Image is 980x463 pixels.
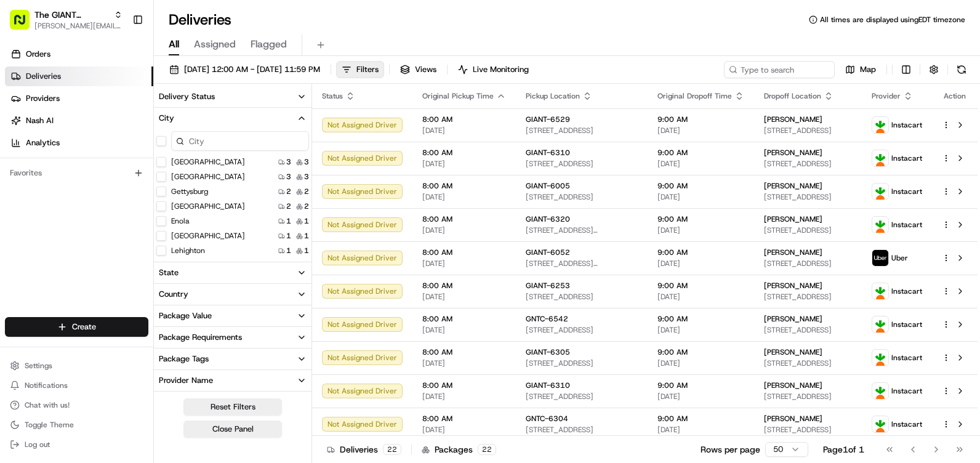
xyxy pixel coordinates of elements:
span: [STREET_ADDRESS] [764,192,852,202]
span: Pickup Location [526,91,580,101]
div: Package Tags [159,353,209,364]
span: Map [860,64,876,75]
img: profile_instacart_ahold_partner.png [872,416,888,432]
span: [STREET_ADDRESS] [764,225,852,235]
img: profile_instacart_ahold_partner.png [872,217,888,233]
span: 3 [286,172,291,182]
a: Deliveries [5,66,153,86]
div: Favorites [5,163,148,183]
span: [DATE] [657,392,744,401]
span: Instacart [891,386,922,396]
button: [PERSON_NAME][EMAIL_ADDRESS][PERSON_NAME][DOMAIN_NAME] [34,21,122,31]
span: [STREET_ADDRESS][PERSON_NAME][PERSON_NAME] [526,225,638,235]
span: Provider [872,91,901,101]
span: API Documentation [116,179,198,191]
button: Package Requirements [154,327,311,348]
div: Action [942,91,968,101]
span: Settings [25,361,52,371]
a: Orders [5,44,153,64]
div: 📗 [12,180,22,190]
span: [DATE] [657,325,744,335]
a: Nash AI [5,111,153,131]
button: City [154,108,311,129]
span: GNTC-6304 [526,414,568,424]
a: Analytics [5,133,153,153]
span: [DATE] [422,126,506,135]
span: [DATE] [657,126,744,135]
span: [DATE] [657,358,744,368]
button: The GIANT Company [34,9,109,21]
span: 8:00 AM [422,181,506,191]
span: [DATE] [657,425,744,435]
button: Country [154,284,311,305]
span: [PERSON_NAME] [764,281,822,291]
span: GNTC-6542 [526,314,568,324]
span: [STREET_ADDRESS] [764,392,852,401]
span: Nash AI [26,115,54,126]
span: [PERSON_NAME] [764,347,822,357]
span: [DATE] [657,159,744,169]
button: Close Panel [183,421,282,438]
span: Original Dropoff Time [657,91,732,101]
span: Log out [25,440,50,449]
span: 1 [286,246,291,256]
div: Package Value [159,310,212,321]
button: Map [840,61,882,78]
button: Chat with us! [5,397,148,414]
span: [DATE] [422,192,506,202]
button: [DATE] 12:00 AM - [DATE] 11:59 PM [164,61,326,78]
label: [GEOGRAPHIC_DATA] [171,231,245,241]
span: [STREET_ADDRESS] [764,425,852,435]
span: [DATE] [422,392,506,401]
button: Live Monitoring [452,61,534,78]
span: Chat with us! [25,400,70,410]
span: [STREET_ADDRESS] [526,325,638,335]
span: [DATE] [657,259,744,268]
span: Analytics [26,137,60,148]
span: 2 [304,187,309,196]
button: State [154,262,311,283]
span: 3 [304,157,309,167]
div: Page 1 of 1 [823,443,864,456]
button: Log out [5,436,148,453]
span: 8:00 AM [422,115,506,124]
span: [PERSON_NAME] [764,414,822,424]
div: Start new chat [42,118,202,130]
img: profile_instacart_ahold_partner.png [872,183,888,199]
span: [PERSON_NAME] [764,115,822,124]
span: 1 [286,216,291,226]
span: [STREET_ADDRESS] [526,392,638,401]
div: City [159,113,174,124]
span: Knowledge Base [25,179,94,191]
p: Welcome 👋 [12,49,224,69]
span: 8:00 AM [422,148,506,158]
span: GIANT-6310 [526,148,570,158]
div: Deliveries [327,443,401,456]
label: [GEOGRAPHIC_DATA] [171,157,245,167]
button: Start new chat [209,121,224,136]
span: 8:00 AM [422,314,506,324]
span: 8:00 AM [422,248,506,257]
span: [PERSON_NAME] [764,314,822,324]
span: [STREET_ADDRESS] [526,126,638,135]
span: GIANT-6253 [526,281,570,291]
span: [PERSON_NAME] [764,181,822,191]
img: 1736555255976-a54dd68f-1ca7-489b-9aae-adbdc363a1c4 [12,118,34,140]
div: 22 [478,444,496,455]
span: Pylon [122,209,149,218]
span: 9:00 AM [657,214,744,224]
span: [STREET_ADDRESS] [764,126,852,135]
span: 9:00 AM [657,414,744,424]
span: Deliveries [26,71,61,82]
span: 8:00 AM [422,380,506,390]
span: [STREET_ADDRESS] [764,292,852,302]
button: Notifications [5,377,148,394]
span: 2 [286,187,291,196]
img: Nash [12,12,37,37]
div: We're available if you need us! [42,130,156,140]
label: [GEOGRAPHIC_DATA] [171,172,245,182]
label: Gettysburg [171,187,208,196]
span: 9:00 AM [657,347,744,357]
span: GIANT-6052 [526,248,570,257]
img: profile_instacart_ahold_partner.png [872,350,888,366]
